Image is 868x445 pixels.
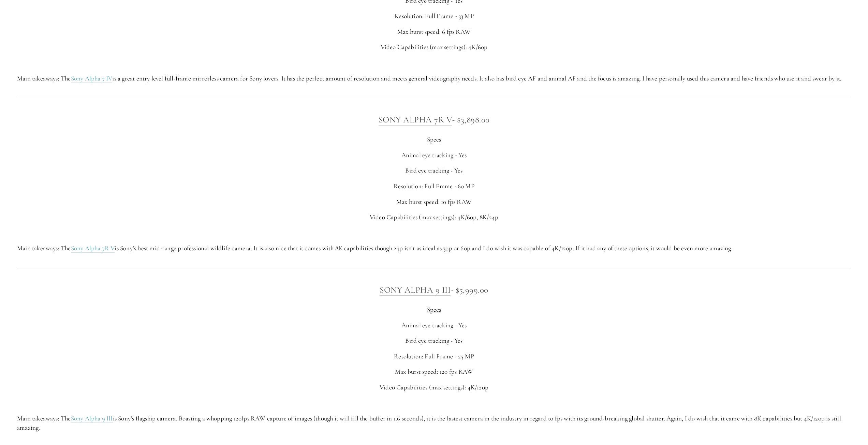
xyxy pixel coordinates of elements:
p: Main takeaways: The is Sony’s flagship camera. Boasting a whopping 120fps RAW capture of images (... [17,414,851,432]
a: Sony Alpha 9 III [380,285,451,296]
a: Sony Alpha 7R V [379,115,452,125]
h3: - $3,898.00 [17,113,851,127]
a: Sony Alpha 7 IV [71,74,113,83]
p: Resolution: Full Frame - 33 MP [17,12,851,21]
span: Specs [427,135,441,143]
p: Main takeaways: The is a great entry level full-frame mirrorless camera for Sony lovers. It has t... [17,74,851,83]
p: Animal eye tracking - Yes [17,321,851,330]
p: Resolution: Full Frame - 25 MP [17,352,851,361]
p: Video Capabilities (max settings): 4K/60p, 8K/24p [17,213,851,222]
span: Specs [427,306,441,313]
p: Video Capabilities (max settings): 4K/120p [17,383,851,392]
p: Main takeaways: The is Sony’s best mid-range professional wildlife camera. It is also nice that i... [17,244,851,253]
p: Max burst speed: 120 fps RAW [17,367,851,376]
p: Animal eye tracking - Yes [17,151,851,160]
a: Sony Alpha 7R V [71,244,115,253]
p: Resolution: Full Frame - 60 MP [17,182,851,191]
p: Video Capabilities (max settings): 4K/60p [17,43,851,52]
a: Sony Alpha 9 III [71,414,113,423]
p: Bird eye tracking - Yes [17,166,851,175]
p: Max burst speed: 6 fps RAW [17,27,851,36]
p: Bird eye tracking - Yes [17,336,851,345]
p: Max burst speed: 10 fps RAW [17,197,851,207]
h3: - $5,999.00 [17,283,851,297]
